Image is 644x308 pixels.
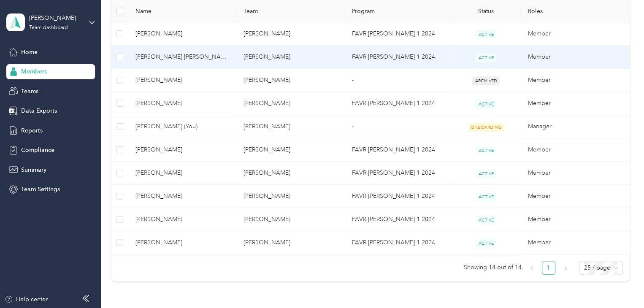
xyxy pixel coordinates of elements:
td: FAVR Bev 1 2024 [345,231,451,254]
span: right [563,266,568,271]
td: Member [521,208,630,231]
td: Clancey Allen [129,208,237,231]
td: Manager [521,115,630,138]
td: Alex Pournaras [129,138,237,162]
td: Michael Phillips [237,115,345,138]
span: ACTIVE [475,53,496,62]
td: Member [521,162,630,185]
button: right [559,261,572,275]
div: [PERSON_NAME] [29,14,82,22]
button: left [525,261,538,275]
td: Member [521,22,630,46]
td: Brandon A. Russ [129,22,237,46]
li: 1 [542,261,555,275]
td: Member [521,92,630,115]
span: [PERSON_NAME] [135,168,230,178]
a: 1 [542,262,555,274]
span: ONBOARDING [468,123,504,132]
span: [PERSON_NAME] [135,192,230,201]
td: - [345,69,451,92]
td: Member [521,46,630,69]
td: Michael Phillips [237,185,345,208]
td: FAVR Bev 1 2024 [345,22,451,46]
div: Team dashboard [29,25,68,30]
td: FAVR Bev 1 2024 [345,92,451,115]
span: [PERSON_NAME] [135,99,230,108]
span: Name [135,8,230,15]
li: Previous Page [525,261,538,275]
span: ACTIVE [475,100,496,108]
td: Michael Phillips [237,138,345,162]
td: Brian M. Milgate [129,231,237,254]
td: Member [521,231,630,254]
td: Lynton K. II Moffett [129,46,237,69]
span: 25 / page [584,262,618,274]
span: left [529,266,534,271]
span: [PERSON_NAME] [135,76,230,85]
span: [PERSON_NAME] [135,238,230,247]
div: Page Size [579,261,623,275]
span: Summary [21,165,46,174]
span: Home [21,48,38,57]
td: Michael Phillips [237,46,345,69]
span: [PERSON_NAME] (You) [135,122,230,131]
span: [PERSON_NAME] [135,29,230,38]
td: Michael Phillips [237,208,345,231]
td: FAVR Bev 1 2024 [345,185,451,208]
li: Next Page [559,261,572,275]
span: Team Settings [21,185,60,194]
td: FAVR Bev 1 2024 [345,46,451,69]
span: Data Exports [21,106,57,115]
span: Showing 14 out of 14 [464,261,522,274]
td: - [345,115,451,138]
span: ACTIVE [475,30,496,39]
span: Reports [21,126,43,135]
td: Michael Phillips [237,162,345,185]
span: ACTIVE [475,216,496,224]
span: Members [21,67,47,76]
span: Teams [21,87,38,96]
td: FAVR Bev 1 2024 [345,138,451,162]
span: ACTIVE [475,239,496,248]
iframe: Everlance-gr Chat Button Frame [597,261,644,308]
td: Michael Phillips (You) [129,115,237,138]
span: Compliance [21,146,54,154]
span: ACTIVE [475,192,496,201]
td: Michael Phillips [237,92,345,115]
td: Stephen R. Linker [129,185,237,208]
td: Michael Phillips [237,69,345,92]
span: ACTIVE [475,146,496,155]
td: Member [521,69,630,92]
span: ACTIVE [475,169,496,178]
td: FAVR Bev 1 2024 [345,162,451,185]
span: [PERSON_NAME] [135,145,230,154]
td: ONBOARDING [451,115,521,138]
td: Member [521,185,630,208]
td: Jacob D. Fulper [129,92,237,115]
td: Member [521,138,630,162]
td: Paul L. Ijames [129,162,237,185]
span: ARCHIVED [472,76,500,85]
td: Michael Phillips [237,231,345,254]
td: FAVR Bev 1 2024 [345,208,451,231]
span: [PERSON_NAME] [135,215,230,224]
td: David N. Headrick [129,69,237,92]
span: [PERSON_NAME] [PERSON_NAME] [135,52,230,62]
td: Michael Phillips [237,22,345,46]
button: Help center [5,295,48,304]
